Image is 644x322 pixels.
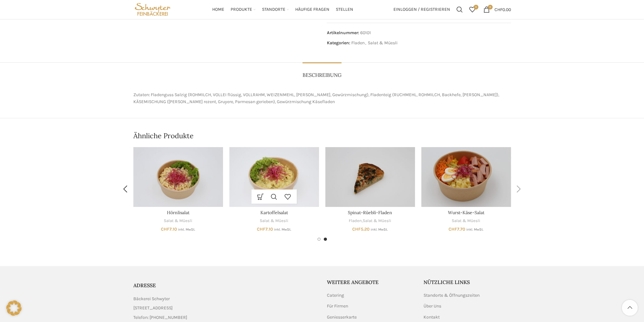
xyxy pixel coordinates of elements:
[212,7,224,13] span: Home
[260,210,288,215] a: Kartoffelsalat
[424,314,440,320] a: Kontakt
[368,40,398,46] a: Salat & Müesli
[327,279,414,286] h5: Weitere Angebote
[257,226,273,232] bdi: 7.10
[325,147,415,207] a: Spinat-Rüebli-Fladen
[466,227,483,232] small: inkl. MwSt.
[424,279,511,286] h5: Nützliche Links
[295,7,329,13] span: Häufige Fragen
[327,314,357,320] a: Geniesserkarte
[257,226,265,232] span: CHF
[161,226,169,232] span: CHF
[488,5,493,9] span: 0
[466,3,479,16] div: Meine Wunschliste
[349,218,362,224] a: Fladen
[352,226,370,232] bdi: 5.20
[133,131,194,141] span: Ähnliche Produkte
[511,181,527,197] div: Next slide
[161,226,177,232] bdi: 7.10
[336,3,353,16] a: Stellen
[348,210,392,215] a: Spinat-Rüebli-Fladen
[274,227,291,232] small: inkl. MwSt.
[212,3,224,16] a: Home
[164,218,192,224] a: Salat & Müesli
[295,3,329,16] a: Häufige Fragen
[424,292,480,299] a: Standorte & Öffnungszeiten
[453,3,466,16] a: Suchen
[260,218,288,224] a: Salat & Müesli
[267,189,281,204] a: Schnellansicht
[622,300,638,316] a: Scroll to top button
[133,314,317,321] a: List item link
[327,30,359,35] span: Artikelnummer:
[494,7,502,12] span: CHF
[480,3,514,16] a: 0 CHF0.00
[449,226,457,232] span: CHF
[175,3,390,16] div: Main navigation
[303,72,341,78] span: Beschreibung
[133,305,173,312] span: [STREET_ADDRESS]
[494,7,511,12] bdi: 0.00
[231,7,252,13] span: Produkte
[393,7,450,12] span: Einloggen / Registrieren
[421,147,511,207] a: Wurst-Käse-Salat
[133,282,156,288] span: ADRESSE
[448,210,484,215] a: Wurst-Käse-Salat
[317,238,321,241] li: Go to slide 1
[360,30,371,35] span: 60101
[466,3,479,16] a: 0
[452,218,480,224] a: Salat & Müesli
[336,7,353,13] span: Stellen
[254,189,267,204] a: In den Warenkorb legen: „Kartoffelsalat“
[418,147,514,231] div: 8 / 8
[133,295,170,302] span: Bäckerei Schwyter
[327,40,350,46] span: Kategorien:
[130,147,226,231] div: 5 / 8
[352,226,361,232] span: CHF
[449,226,465,232] bdi: 7.70
[262,3,289,16] a: Standorte
[133,6,172,12] a: Site logo
[371,227,388,232] small: inkl. MwSt.
[327,292,345,299] a: Catering
[474,5,478,9] span: 0
[324,238,327,241] li: Go to slide 2
[262,7,285,13] span: Standorte
[178,227,195,232] small: inkl. MwSt.
[133,147,223,207] a: Hörnlisalat
[118,181,133,197] div: Previous slide
[133,91,511,106] p: Zutaten: Fladenguss Salzig (ROHMILCH, VOLLEI flüssig, VOLLRAHM, WEIZENMEHL, [PERSON_NAME], Gewürz...
[424,303,442,309] a: Über Uns
[390,3,453,16] a: Einloggen / Registrieren
[325,218,415,224] div: ,
[365,40,366,46] span: ,
[322,147,418,231] div: 7 / 8
[231,3,256,16] a: Produkte
[226,147,322,231] div: 6 / 8
[229,147,319,207] a: Kartoffelsalat
[167,210,189,215] a: Hörnlisalat
[363,218,391,224] a: Salat & Müesli
[327,303,349,309] a: Für Firmen
[351,40,365,46] a: Fladen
